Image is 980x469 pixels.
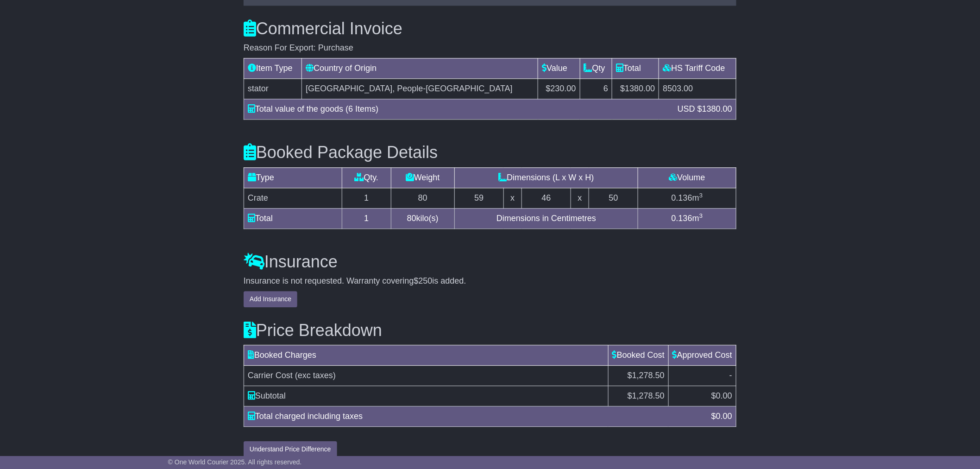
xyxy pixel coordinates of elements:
[668,386,736,406] td: $
[342,167,391,188] td: Qty.
[538,58,580,78] td: Value
[244,321,736,340] h3: Price Breakdown
[244,253,736,271] h3: Insurance
[612,78,659,99] td: $1380.00
[454,208,638,228] td: Dimensions in Centimetres
[454,188,503,208] td: 59
[391,208,454,228] td: kilo(s)
[244,143,736,162] h3: Booked Package Details
[243,103,673,115] div: Total value of the goods (6 Items)
[244,58,302,78] td: Item Type
[168,458,302,466] span: © One World Courier 2025. All rights reserved.
[244,167,342,188] td: Type
[342,188,391,208] td: 1
[608,386,668,406] td: $
[243,410,707,423] div: Total charged including taxes
[244,43,736,53] div: Reason For Export: Purchase
[628,371,665,380] span: $1,278.50
[632,391,665,400] span: 1,278.50
[244,208,342,228] td: Total
[391,167,454,188] td: Weight
[638,188,736,208] td: m
[707,410,737,423] div: $
[538,78,580,99] td: $230.00
[244,441,337,457] button: Understand Price Difference
[503,188,521,208] td: x
[608,345,668,366] td: Booked Cost
[729,371,732,380] span: -
[342,208,391,228] td: 1
[668,345,736,366] td: Approved Cost
[244,19,736,38] h3: Commercial Invoice
[454,167,638,188] td: Dimensions (L x W x H)
[659,58,736,78] td: HS Tariff Code
[244,78,302,99] td: stator
[244,276,736,286] div: Insurance is not requested. Warranty covering is added.
[302,78,538,99] td: [GEOGRAPHIC_DATA], People-[GEOGRAPHIC_DATA]
[302,58,538,78] td: Country of Origin
[638,208,736,228] td: m
[295,371,336,380] span: (exc taxes)
[244,345,609,366] td: Booked Charges
[414,276,433,285] span: $250
[699,212,703,219] sup: 3
[391,188,454,208] td: 80
[571,188,589,208] td: x
[716,412,732,421] span: 0.00
[248,371,293,380] span: Carrier Cost
[244,291,297,307] button: Add Insurance
[244,386,609,406] td: Subtotal
[407,214,416,223] span: 80
[580,58,612,78] td: Qty
[638,167,736,188] td: Volume
[672,214,692,223] span: 0.136
[522,188,571,208] td: 46
[672,193,692,203] span: 0.136
[659,78,736,99] td: 8503.00
[589,188,638,208] td: 50
[244,188,342,208] td: Crate
[673,103,737,115] div: USD $1380.00
[716,391,732,400] span: 0.00
[580,78,612,99] td: 6
[612,58,659,78] td: Total
[699,192,703,199] sup: 3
